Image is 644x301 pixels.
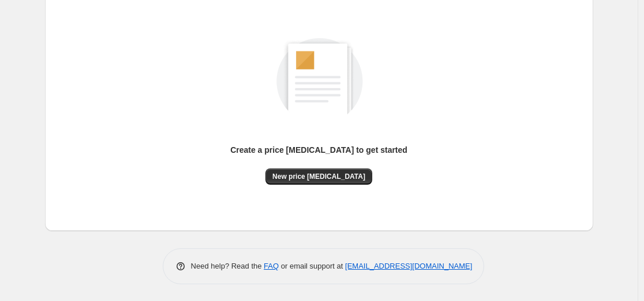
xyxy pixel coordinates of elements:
[265,168,372,185] button: New price [MEDICAL_DATA]
[230,144,407,156] p: Create a price [MEDICAL_DATA] to get started
[191,262,264,270] span: Need help? Read the
[264,262,279,270] a: FAQ
[279,262,345,270] span: or email support at
[345,262,472,270] a: [EMAIL_ADDRESS][DOMAIN_NAME]
[272,172,365,181] span: New price [MEDICAL_DATA]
